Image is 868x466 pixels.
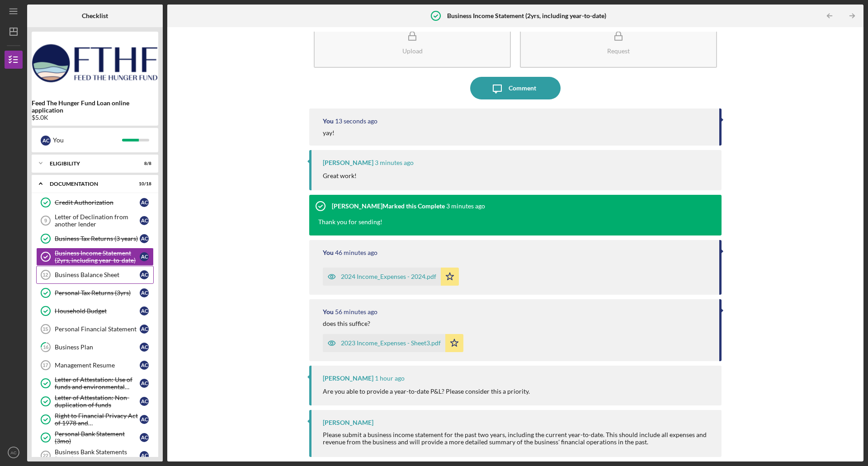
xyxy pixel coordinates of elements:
div: A C [140,306,149,315]
tspan: 12 [42,272,48,278]
time: 2025-08-12 20:50 [335,249,377,256]
div: A C [140,198,149,207]
div: Business Income Statement (2yrs, including year-to-date) [55,249,140,264]
div: Letter of Attestation: Non-duplication of funds [55,394,140,409]
button: 2024 Income_Expenses - 2024.pdf [323,268,459,286]
div: [PERSON_NAME] Marked this Complete [332,202,445,210]
tspan: 17 [42,362,48,368]
div: Business Bank Statements (3mos) [55,448,140,463]
div: 2023 Income_Expenses - Sheet3.pdf [341,339,441,347]
time: 2025-08-12 21:36 [335,118,377,125]
div: 2024 Income_Expenses - 2024.pdf [341,273,436,280]
div: You [53,132,122,148]
time: 2025-08-12 21:33 [375,159,414,166]
a: Letter of Attestation: Use of funds and environmental complianceAC [36,374,154,392]
div: A C [140,270,149,279]
div: A C [140,234,149,243]
tspan: 15 [42,326,48,332]
div: Upload [402,47,423,54]
a: 17Management ResumeAC [36,356,154,374]
tspan: 22 [43,453,48,458]
div: A C [140,216,149,225]
div: A C [140,343,149,352]
div: Right to Financial Privacy Act of 1978 and Acknowledgement [55,412,140,427]
div: A C [140,433,149,442]
a: Personal Tax Returns (3yrs)AC [36,284,154,302]
a: Business Tax Returns (3 years)AC [36,230,154,248]
div: A C [140,379,149,388]
b: Feed The Hunger Fund Loan online application [32,99,158,114]
button: 2023 Income_Expenses - Sheet3.pdf [323,334,463,352]
div: Letter of Declination from another lender [55,213,140,228]
div: A C [140,288,149,297]
div: Thank you for sending! [318,217,382,226]
div: Request [607,47,630,54]
div: You [323,308,334,315]
text: AC [10,450,16,455]
button: Request [520,16,717,68]
img: Product logo [32,36,158,90]
div: 10 / 18 [135,181,151,187]
time: 2025-08-12 20:40 [335,308,377,315]
div: Personal Financial Statement [55,325,140,333]
p: Great work! [323,171,357,181]
div: Credit Authorization [55,199,140,206]
div: A C [140,325,149,334]
a: Letter of Attestation: Non-duplication of fundsAC [36,392,154,410]
div: Eligibility [50,161,129,166]
a: 12Business Balance SheetAC [36,266,154,284]
div: Letter of Attestation: Use of funds and environmental compliance [55,376,140,391]
div: Household Budget [55,307,140,315]
tspan: 16 [43,344,49,350]
div: Comment [509,77,536,99]
time: 2025-08-12 21:33 [446,202,485,210]
div: Personal Bank Statement (3mo) [55,430,140,445]
a: 15Personal Financial StatementAC [36,320,154,338]
div: [PERSON_NAME] [323,375,373,382]
a: Household BudgetAC [36,302,154,320]
div: A C [140,451,149,460]
a: 16Business PlanAC [36,338,154,356]
p: Are you able to provide a year-to-date P&L? Please consider this a priority. [323,386,530,396]
div: A C [41,136,51,146]
a: Business Income Statement (2yrs, including year-to-date)AC [36,248,154,266]
tspan: 9 [44,218,47,223]
button: Upload [314,16,511,68]
b: Checklist [82,12,108,19]
div: Management Resume [55,362,140,369]
div: Documentation [50,181,129,187]
div: does this suffice? [323,320,370,327]
a: 9Letter of Declination from another lenderAC [36,212,154,230]
div: Personal Tax Returns (3yrs) [55,289,140,297]
div: $5.0K [32,114,158,121]
div: Business Tax Returns (3 years) [55,235,140,242]
div: yay! [323,129,335,137]
div: A C [140,252,149,261]
div: A C [140,397,149,406]
div: You [323,249,334,256]
a: Right to Financial Privacy Act of 1978 and AcknowledgementAC [36,410,154,428]
button: AC [5,443,23,461]
b: Business Income Statement (2yrs, including year-to-date) [447,12,606,19]
div: A C [140,361,149,370]
a: 22Business Bank Statements (3mos)AC [36,447,154,465]
div: [PERSON_NAME] [323,159,373,166]
div: A C [140,415,149,424]
div: You [323,118,334,125]
button: Comment [470,77,561,99]
a: Credit AuthorizationAC [36,193,154,212]
div: 8 / 8 [135,161,151,166]
div: [PERSON_NAME] [323,419,373,426]
a: Personal Bank Statement (3mo)AC [36,428,154,447]
time: 2025-08-12 20:23 [375,375,405,382]
div: Please submit a business income statement for the past two years, including the current year-to-d... [323,431,712,446]
div: Business Balance Sheet [55,271,140,278]
div: Business Plan [55,344,140,351]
